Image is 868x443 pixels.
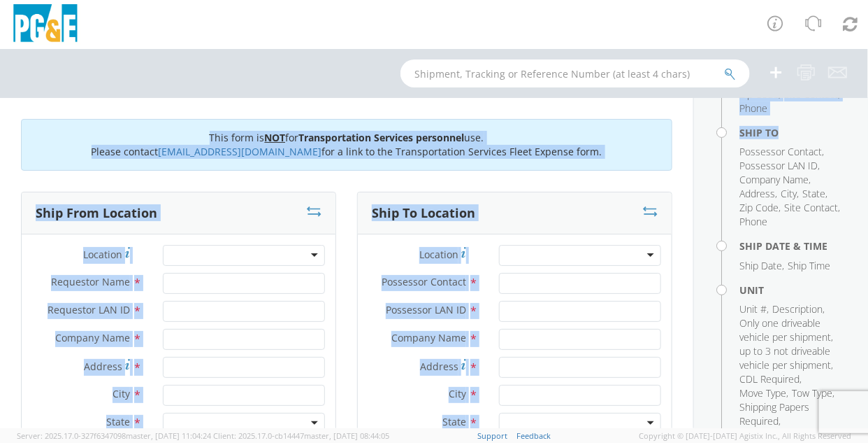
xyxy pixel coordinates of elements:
span: master, [DATE] 11:04:24 [126,430,211,441]
span: Move Type [739,386,786,400]
li: , [792,386,834,400]
input: Shipment, Tracking or Reference Number (at least 4 chars) [400,59,750,87]
span: Tow Type [792,386,832,400]
span: City [781,187,797,200]
h3: Ship To Location [372,206,475,220]
span: Client: 2025.17.0-cb14447 [213,430,389,441]
img: pge-logo-06675f144f4cfa6a6814.png [10,4,80,45]
a: [EMAIL_ADDRESS][DOMAIN_NAME] [159,145,322,158]
span: State [106,415,130,428]
li: , [739,386,788,400]
a: Support [477,430,507,441]
u: NOT [265,131,286,144]
li: , [781,187,799,201]
span: Possessor LAN ID [386,303,466,316]
h4: Ship Date & Time [739,241,847,251]
span: Address [739,187,775,200]
span: City [113,387,130,400]
span: State [802,187,825,200]
li: , [739,302,769,316]
li: , [739,372,802,386]
span: Description [772,302,823,316]
span: Ship Time [788,259,830,272]
span: Zip Code [739,201,779,214]
span: Location [83,248,122,261]
div: This form is for use. Please contact for a link to the Transportation Services Fleet Expense form. [21,119,672,171]
span: Company Name [55,331,130,344]
li: , [772,302,825,316]
span: Ship Date [739,259,782,272]
li: , [739,145,824,159]
span: Possessor Contact [382,275,466,288]
span: Site Contact [784,201,838,214]
a: Feedback [516,430,551,441]
h4: Unit [739,285,847,295]
span: Possessor LAN ID [739,159,818,172]
li: , [802,187,827,201]
li: , [739,400,844,428]
span: Server: 2025.17.0-327f6347098 [17,430,211,441]
span: Address [420,360,458,373]
span: State [442,415,466,428]
span: Location [419,248,458,261]
span: CDL Required [739,372,800,386]
li: , [739,187,777,201]
span: Address [84,360,122,373]
span: Unit # [739,302,767,316]
span: Zip Code [739,87,779,101]
li: , [739,159,820,173]
b: Transportation Services personnel [299,131,465,144]
span: Requestor LAN ID [48,303,130,316]
span: Shipping Papers Required [739,400,809,428]
h3: Ship From Location [36,206,157,220]
span: Requestor Name [51,275,130,288]
span: Site Contact [784,87,838,101]
span: Only one driveable vehicle per shipment, up to 3 not driveable vehicle per shipment [739,316,833,372]
span: Phone [739,101,767,115]
h4: Ship To [739,127,847,138]
li: , [739,201,781,215]
span: Copyright © [DATE]-[DATE] Agistix Inc., All Rights Reserved [639,430,851,442]
li: , [739,173,811,187]
span: Company Name [391,331,466,344]
span: Phone [739,215,767,228]
li: , [739,259,784,273]
li: , [784,201,840,215]
span: City [449,387,466,400]
span: master, [DATE] 08:44:05 [304,430,389,441]
span: Company Name [739,173,809,186]
span: Possessor Contact [739,145,822,158]
li: , [739,316,844,372]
